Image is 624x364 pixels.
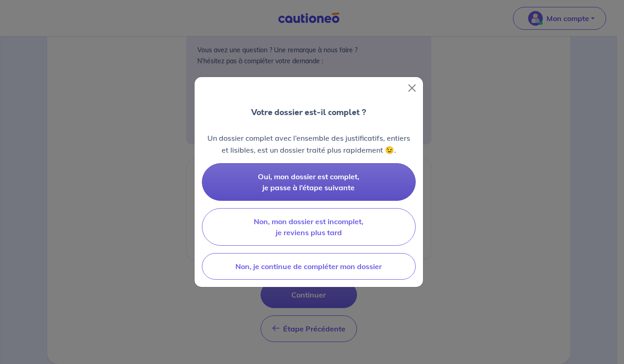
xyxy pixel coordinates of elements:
[202,253,416,280] button: Non, je continue de compléter mon dossier
[251,106,366,118] p: Votre dossier est-il complet ?
[202,208,416,246] button: Non, mon dossier est incomplet, je reviens plus tard
[254,217,363,237] span: Non, mon dossier est incomplet, je reviens plus tard
[405,81,419,95] button: Close
[202,132,416,156] p: Un dossier complet avec l’ensemble des justificatifs, entiers et lisibles, est un dossier traité ...
[235,262,382,271] span: Non, je continue de compléter mon dossier
[202,163,416,201] button: Oui, mon dossier est complet, je passe à l’étape suivante
[258,172,359,192] span: Oui, mon dossier est complet, je passe à l’étape suivante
